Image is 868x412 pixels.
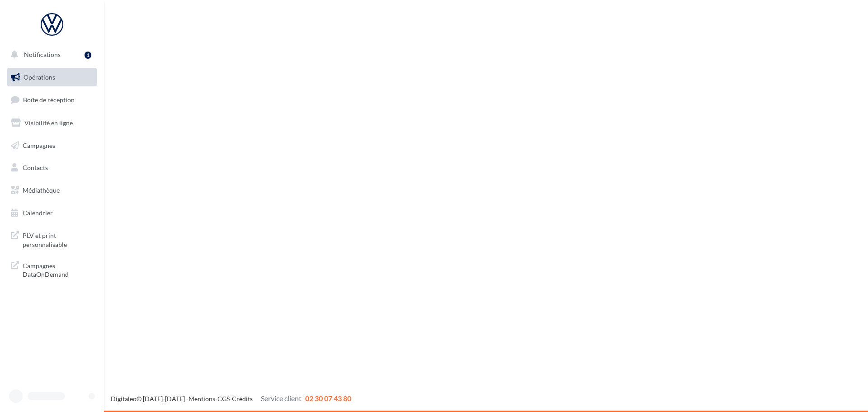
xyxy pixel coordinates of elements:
[23,260,93,279] span: Campagnes DataOnDemand
[5,158,99,177] a: Contacts
[85,52,91,59] div: 1
[261,394,302,403] span: Service client
[23,229,93,249] span: PLV et print personnalisable
[5,68,99,87] a: Opérations
[24,73,55,81] span: Opérations
[23,186,60,194] span: Médiathèque
[23,141,55,149] span: Campagnes
[5,114,99,133] a: Visibilité en ligne
[5,226,99,252] a: PLV et print personnalisable
[5,136,99,155] a: Campagnes
[305,394,351,403] span: 02 30 07 43 80
[24,51,61,58] span: Notifications
[5,45,95,64] button: Notifications 1
[23,209,53,217] span: Calendrier
[5,181,99,200] a: Médiathèque
[23,164,48,171] span: Contacts
[111,395,351,403] span: © [DATE]-[DATE] - - -
[232,395,253,403] a: Crédits
[217,395,230,403] a: CGS
[5,90,99,109] a: Boîte de réception
[5,256,99,283] a: Campagnes DataOnDemand
[24,119,73,127] span: Visibilité en ligne
[5,204,99,223] a: Calendrier
[189,395,215,403] a: Mentions
[23,96,75,104] span: Boîte de réception
[111,395,137,403] a: Digitaleo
